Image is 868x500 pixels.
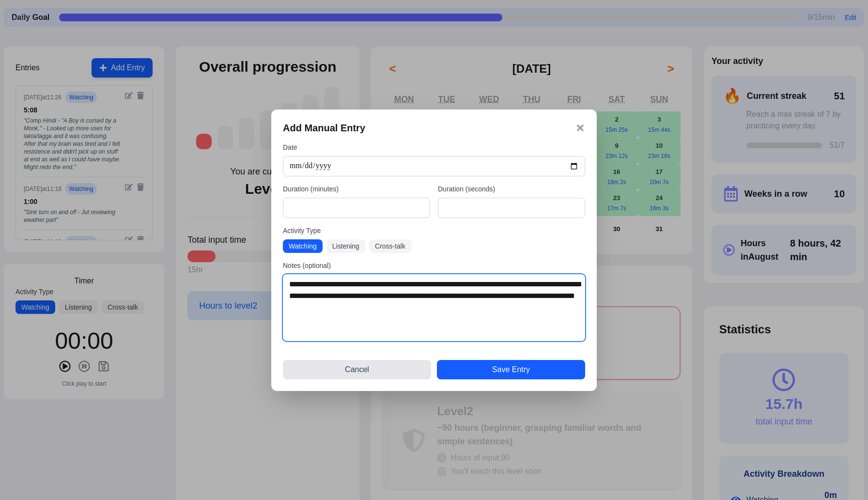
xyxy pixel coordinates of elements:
label: Activity Type [283,226,585,235]
button: Cross-talk [369,239,411,253]
button: Save Entry [437,360,585,379]
h3: Add Manual Entry [283,121,365,135]
label: Duration (seconds) [438,184,585,194]
label: Duration (minutes) [283,184,430,194]
label: Notes (optional) [283,261,585,270]
button: Cancel [283,360,431,379]
button: Watching [283,239,323,253]
label: Date [283,142,585,152]
button: Listening [326,239,365,253]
